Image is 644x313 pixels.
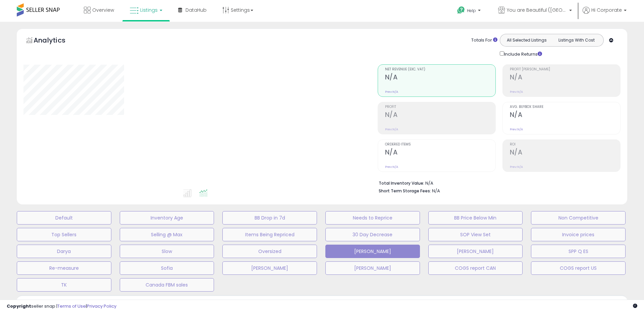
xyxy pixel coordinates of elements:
[34,36,78,47] h5: Analytics
[457,6,465,14] i: Get Help
[510,127,523,131] small: Prev: N/A
[471,37,497,44] div: Totals For
[510,68,620,71] span: Profit [PERSON_NAME]
[591,7,622,13] span: Hi Corporate
[17,245,111,258] button: Darya
[222,228,317,241] button: Items Being Repriced
[385,73,495,82] h2: N/A
[583,7,627,22] a: Hi Corporate
[507,7,567,13] span: You are Beautiful ([GEOGRAPHIC_DATA])
[385,127,398,131] small: Prev: N/A
[432,188,440,194] span: N/A
[325,228,420,241] button: 30 Day Decrease
[140,7,158,13] span: Listings
[551,36,601,45] button: Listings With Cost
[385,90,398,94] small: Prev: N/A
[510,105,620,109] span: Avg. Buybox Share
[385,68,495,71] span: Net Revenue (Exc. VAT)
[428,211,523,225] button: BB Price Below Min
[222,245,317,258] button: Oversized
[7,303,31,309] strong: Copyright
[92,7,114,13] span: Overview
[120,261,214,275] button: Sofia
[17,211,111,225] button: Default
[379,180,424,186] b: Total Inventory Value:
[452,1,487,22] a: Help
[531,228,626,241] button: Invoice prices
[510,111,620,120] h2: N/A
[510,165,523,169] small: Prev: N/A
[379,179,615,187] li: N/A
[325,211,420,225] button: Needs to Reprice
[531,261,626,275] button: COGS report US
[510,148,620,158] h2: N/A
[325,245,420,258] button: [PERSON_NAME]
[120,211,214,225] button: Inventory Age
[428,261,523,275] button: COGS report CAN
[185,7,207,13] span: DataHub
[510,73,620,82] h2: N/A
[120,228,214,241] button: Selling @ Max
[222,211,317,225] button: BB Drop in 7d
[467,8,476,13] span: Help
[385,105,495,109] span: Profit
[510,143,620,146] span: ROI
[379,188,431,194] b: Short Term Storage Fees:
[17,261,111,275] button: Re-measure
[325,261,420,275] button: [PERSON_NAME]
[428,245,523,258] button: [PERSON_NAME]
[531,211,626,225] button: Non Competitive
[17,278,111,292] button: TK
[120,278,214,292] button: Canada FBM sales
[222,261,317,275] button: [PERSON_NAME]
[17,228,111,241] button: Top Sellers
[531,245,626,258] button: SPP Q ES
[428,228,523,241] button: SOP View Set
[7,303,116,310] div: seller snap | |
[120,245,214,258] button: Slow
[495,50,550,58] div: Include Returns
[385,111,495,120] h2: N/A
[510,90,523,94] small: Prev: N/A
[385,165,398,169] small: Prev: N/A
[385,143,495,146] span: Ordered Items
[502,36,552,45] button: All Selected Listings
[385,148,495,158] h2: N/A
